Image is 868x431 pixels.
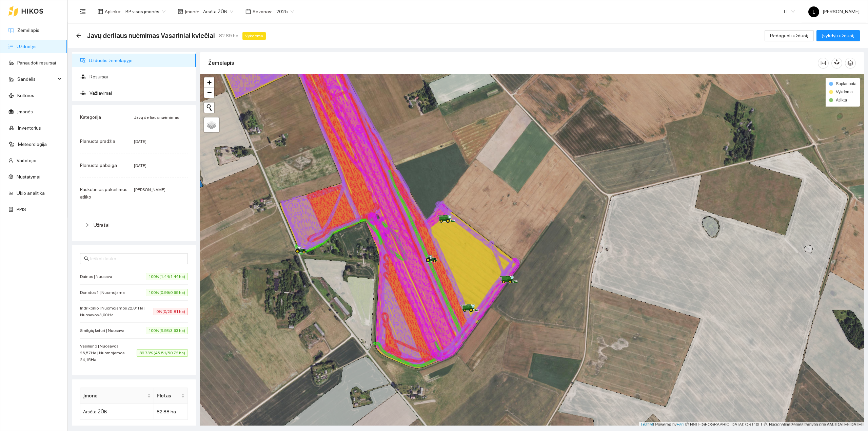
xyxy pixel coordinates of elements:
[207,88,212,97] span: −
[134,187,165,192] span: [PERSON_NAME]
[770,32,808,39] span: Redaguoti užduotį
[125,6,165,17] span: BP visos įmonės
[80,187,127,200] span: Paskutinius pakeitimus atliko
[204,117,219,132] a: Layers
[836,98,847,102] span: Atlikta
[203,6,233,17] span: Arsėta ŽŪB
[836,81,856,86] span: Suplanuota
[80,327,128,334] span: Smilgių keturi | Nuosava
[98,9,103,14] span: layout
[90,255,184,262] input: Ieškoti lauko
[154,404,188,420] td: 82.88 ha
[90,70,191,83] span: Resursai
[90,86,191,100] span: Važiavimai
[137,349,188,357] span: 89.73% (45.51/50.72 ha)
[17,72,56,86] span: Sandėlis
[157,392,180,399] span: Plotas
[87,30,215,41] span: Javų derliaus nuėmimas Vasariniai kviečiai
[784,6,795,17] span: LT
[134,115,179,120] span: Javų derliaus nuėmimas
[822,32,854,39] span: Įvykdyti užduotį
[17,60,56,65] a: Panaudoti resursai
[80,217,188,233] div: Užrašai
[80,404,154,420] td: Arsėta ŽŪB
[17,27,39,33] a: Žemėlapis
[18,125,41,131] a: Inventorius
[134,163,146,168] span: [DATE]
[17,109,33,114] a: Įmonės
[154,308,188,315] span: 0% (0/25.81 ha)
[17,44,37,49] a: Užduotys
[641,422,653,427] a: Leaflet
[17,93,34,98] a: Kultūros
[18,142,47,147] a: Meteorologija
[253,8,272,15] span: Sezonas :
[85,223,90,227] span: right
[808,9,860,14] span: [PERSON_NAME]
[219,32,238,39] span: 82.89 ha
[245,9,251,14] span: calendar
[207,78,212,87] span: +
[178,9,183,14] span: shop
[76,33,81,39] div: Atgal
[80,289,128,296] span: Donatos 1 | Nuomojama
[818,58,829,69] button: column-width
[242,32,266,40] span: Vykdoma
[83,392,146,399] span: Įmonė
[76,5,90,18] button: menu-fold
[17,190,45,196] a: Ūkio analitika
[765,30,814,41] button: Redaguoti užduotį
[639,422,864,428] div: | Powered by © HNIT-[GEOGRAPHIC_DATA]; ORT10LT ©, Nacionalinė žemės tarnyba prie AM, [DATE]-[DATE]
[80,305,154,318] span: Indrikonio | Nuomojamos 22,81Ha | Nuosavos 3,00 Ha
[17,158,36,163] a: Vartotojai
[204,77,214,88] a: Zoom in
[134,139,146,144] span: [DATE]
[765,33,814,38] a: Redaguoti užduotį
[185,8,199,15] span: Įmonė :
[84,256,89,261] span: search
[80,343,137,363] span: Vasiliūno | Nuosavos 26,57Ha | Nuomojamos 24,15Ha
[17,174,40,180] a: Nustatymai
[76,33,81,38] span: arrow-left
[80,138,115,144] span: Planuota pradžia
[80,273,116,280] span: Dainos | Nuosava
[80,114,101,120] span: Kategorija
[89,54,191,67] span: Užduotis žemėlapyje
[154,388,188,404] th: this column's title is Plotas,this column is sortable
[80,388,154,404] th: this column's title is Įmonė,this column is sortable
[146,289,188,296] span: 100% (0.99/0.99 ha)
[836,90,853,94] span: Vykdoma
[80,8,86,15] span: menu-fold
[685,422,686,427] span: |
[208,53,818,73] div: Žemėlapis
[146,273,188,280] span: 100% (1.44/1.44 ha)
[816,30,860,41] button: Įvykdyti užduotį
[94,222,110,228] span: Užrašai
[677,422,684,427] a: Esri
[204,102,214,113] button: Initiate a new search
[146,327,188,334] span: 100% (3.93/3.93 ha)
[204,88,214,98] a: Zoom out
[276,6,294,17] span: 2025
[105,8,121,15] span: Aplinka :
[813,6,815,17] span: L
[80,163,117,168] span: Planuota pabaiga
[818,60,828,66] span: column-width
[17,207,26,212] a: PPIS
